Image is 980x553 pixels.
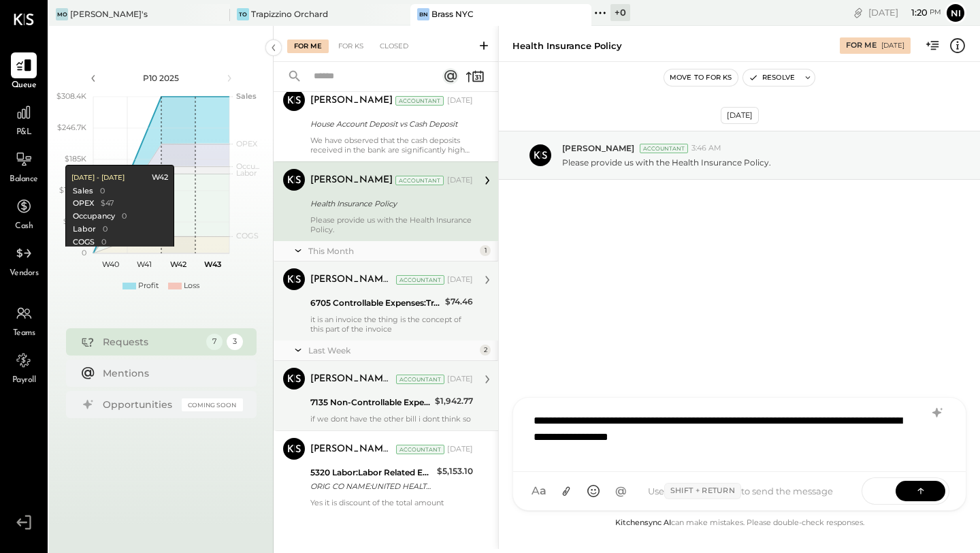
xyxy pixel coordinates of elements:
span: 3:46 AM [691,143,721,154]
span: Teams [13,328,35,340]
div: $5,153.10 [437,464,473,478]
a: Payroll [1,347,47,387]
div: copy link [851,5,865,20]
div: 1 [480,245,491,256]
div: [DATE] [447,95,473,106]
a: P&L [1,99,47,139]
div: 7 [206,334,223,350]
div: We have observed that the cash deposits received in the bank are significantly higher than the re... [310,136,473,155]
div: [DATE] [447,444,473,455]
a: Balance [1,146,47,186]
span: a [540,484,546,498]
div: Accountant [396,275,444,285]
text: OPEX [236,139,258,148]
text: W42 [170,259,186,269]
text: $123.4K [59,185,86,195]
div: Labor [72,224,95,235]
div: Brass NYC [431,8,474,20]
div: Accountant [396,375,444,384]
div: 0 [99,186,104,197]
div: Occupancy [72,211,114,222]
div: Last Week [308,345,476,356]
text: $61.7K [63,217,86,226]
div: COGS [72,237,94,248]
button: @ [608,479,633,503]
button: Resolve [743,69,800,86]
text: W43 [203,259,220,269]
div: Use to send the message [633,483,848,499]
span: P&L [16,127,32,139]
div: [DATE] [447,274,473,285]
div: TO [237,8,249,20]
div: Health Insurance Policy [512,39,622,52]
div: Closed [373,39,415,53]
span: Vendors [10,268,39,280]
div: it is an invoice the thing is the concept of this part of the invoice [310,315,473,334]
span: Balance [10,174,38,186]
div: Accountant [640,144,688,153]
p: Please provide us with the Health Insurance Policy. [562,157,771,168]
div: 2 [480,345,491,355]
text: Occu... [236,161,259,171]
text: W41 [137,259,152,269]
span: Cash [15,221,33,233]
a: Queue [1,52,47,92]
div: [PERSON_NAME] Del [PERSON_NAME] [310,273,393,287]
div: 0 [102,224,107,235]
div: [PERSON_NAME] [310,94,393,108]
div: 7135 Non-Controllable Expenses:Property Expenses:Utility, Trash Removal [310,396,431,409]
span: [PERSON_NAME] [562,142,634,154]
div: P10 2025 [103,72,219,84]
div: Profit [138,281,159,291]
div: [DATE] [447,175,473,186]
div: 5320 Labor:Labor Related Expenses:Health/Dental Insurance [310,466,433,479]
div: Mentions [103,366,236,380]
div: W42 [151,172,167,183]
div: $74.46 [445,295,473,309]
div: Yes it is discount of the total amount [310,498,473,507]
div: Mo [56,8,68,20]
div: Loss [184,281,199,291]
div: Accountant [395,176,444,185]
div: Trapizzino Orchard [251,8,328,20]
div: Accountant [395,96,444,106]
text: $308.4K [56,91,86,101]
div: Coming Soon [182,398,243,411]
div: [DATE] - [DATE] [71,173,124,183]
div: BN [417,8,429,20]
div: [DATE] [881,41,904,50]
div: 0 [101,237,105,248]
span: Payroll [12,375,36,387]
a: Teams [1,300,47,340]
text: COGS [236,231,259,240]
div: [PERSON_NAME]'s [70,8,148,20]
div: 6705 Controllable Expenses:Travel, Meals, & Entertainment:Travel, Ground Transport & Airfare [310,296,441,310]
div: Sales [72,186,93,197]
div: $1,942.77 [435,394,473,408]
div: For Me [287,39,329,53]
div: Requests [103,335,199,349]
div: $47 [100,198,113,209]
div: [DATE] [868,6,941,19]
button: Aa [527,479,551,503]
div: + 0 [610,4,630,21]
div: House Account Deposit vs Cash Deposit [310,117,469,131]
div: OPEX [72,198,93,209]
text: 0 [82,248,86,257]
button: Move to for ks [664,69,738,86]
div: Health Insurance Policy [310,197,469,210]
span: @ [615,484,627,498]
text: W40 [101,259,118,269]
span: SEND [862,474,896,509]
div: [DATE] [721,107,759,124]
div: This Month [308,245,476,257]
div: ORIG CO NAME:UNITED HEALTHCAR ORIG ID:1411289245 DESC DATE: [310,479,433,493]
span: Shift + Return [664,483,741,499]
text: $185K [65,154,86,163]
a: Cash [1,193,47,233]
text: Labor [236,168,257,178]
span: Queue [12,80,37,92]
div: Opportunities [103,398,175,411]
text: $246.7K [57,123,86,132]
button: Ni [945,2,966,24]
